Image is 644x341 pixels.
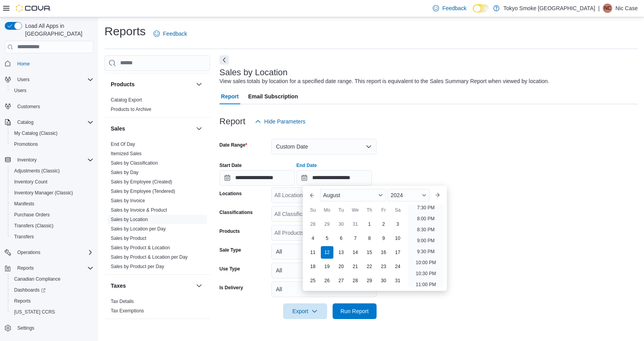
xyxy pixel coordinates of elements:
[307,232,319,245] div: day-4
[111,125,125,132] h3: Sales
[16,4,51,12] img: Cova
[111,254,188,260] span: Sales by Product & Location per Day
[14,75,33,84] button: Users
[321,218,333,230] div: day-29
[377,246,390,259] div: day-16
[363,218,376,230] div: day-1
[503,4,595,13] p: Tokyo Smoke [GEOGRAPHIC_DATA]
[111,299,134,304] a: Tax Details
[17,103,40,110] span: Customers
[335,218,348,230] div: day-30
[288,303,322,319] span: Export
[307,204,319,216] div: Su
[11,285,49,295] a: Dashboards
[111,245,170,250] a: Sales by Product & Location
[615,4,638,13] p: Nic Case
[194,281,204,290] button: Taxes
[220,55,229,65] button: Next
[321,274,333,287] div: day-26
[220,266,240,272] label: Use Type
[8,198,97,209] button: Manifests
[220,162,242,169] label: Start Date
[111,169,139,176] span: Sales by Day
[8,187,97,198] button: Inventory Manager (Classic)
[14,248,44,257] button: Operations
[349,204,362,216] div: We
[14,75,93,84] span: Users
[392,274,404,287] div: day-31
[296,162,317,169] label: End Date
[104,140,210,274] div: Sales
[111,97,142,103] a: Catalog Export
[363,246,376,259] div: day-15
[321,204,333,216] div: Mo
[111,245,170,251] span: Sales by Product & Location
[414,225,438,234] li: 8:30 PM
[283,303,327,319] button: Export
[111,160,158,166] a: Sales by Classification
[111,107,151,112] a: Products to Archive
[11,86,29,95] a: Users
[442,4,466,12] span: Feedback
[221,89,239,104] span: Report
[11,210,53,219] a: Purchase Orders
[271,281,377,297] button: All
[8,139,97,150] button: Promotions
[11,221,57,230] a: Transfers (Classic)
[111,97,142,103] span: Catalog Export
[104,297,210,319] div: Taxes
[11,129,93,138] span: My Catalog (Classic)
[11,140,41,149] a: Promotions
[104,95,210,117] div: Products
[335,274,348,287] div: day-27
[17,325,34,331] span: Settings
[8,220,97,231] button: Transfers (Classic)
[14,212,50,218] span: Purchase Orders
[150,26,190,42] a: Feedback
[220,117,245,126] h3: Report
[220,228,240,234] label: Products
[111,308,144,314] span: Tax Exemptions
[11,307,58,317] a: [US_STATE] CCRS
[111,189,175,194] a: Sales by Employee (Tendered)
[307,260,319,273] div: day-18
[307,274,319,287] div: day-25
[413,269,439,278] li: 10:30 PM
[252,114,309,129] button: Hide Parameters
[17,61,30,67] span: Home
[2,74,97,85] button: Users
[8,307,97,317] button: [US_STATE] CCRS
[307,218,319,230] div: day-28
[430,0,469,16] a: Feedback
[414,247,438,256] li: 9:30 PM
[111,226,166,232] span: Sales by Location per Day
[11,188,93,198] span: Inventory Manager (Classic)
[14,201,34,207] span: Manifests
[271,139,377,154] button: Custom Date
[604,4,611,13] span: NC
[8,209,97,220] button: Purchase Orders
[220,77,549,85] div: View sales totals by location for a specified date range. This report is equivalent to the Sales ...
[11,232,93,241] span: Transfers
[11,199,93,209] span: Manifests
[349,218,362,230] div: day-31
[11,177,93,187] span: Inventory Count
[111,282,193,290] button: Taxes
[377,204,390,216] div: Fr
[14,190,73,196] span: Inventory Manager (Classic)
[14,59,33,69] a: Home
[111,217,148,222] a: Sales by Location
[349,232,362,245] div: day-7
[335,260,348,273] div: day-20
[111,80,193,88] button: Products
[11,199,37,209] a: Manifests
[321,232,333,245] div: day-5
[11,166,63,176] a: Adjustments (Classic)
[11,296,93,306] span: Reports
[111,263,164,270] span: Sales by Product per Day
[220,190,242,197] label: Locations
[17,76,29,83] span: Users
[377,218,390,230] div: day-2
[111,188,175,194] span: Sales by Employee (Tendered)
